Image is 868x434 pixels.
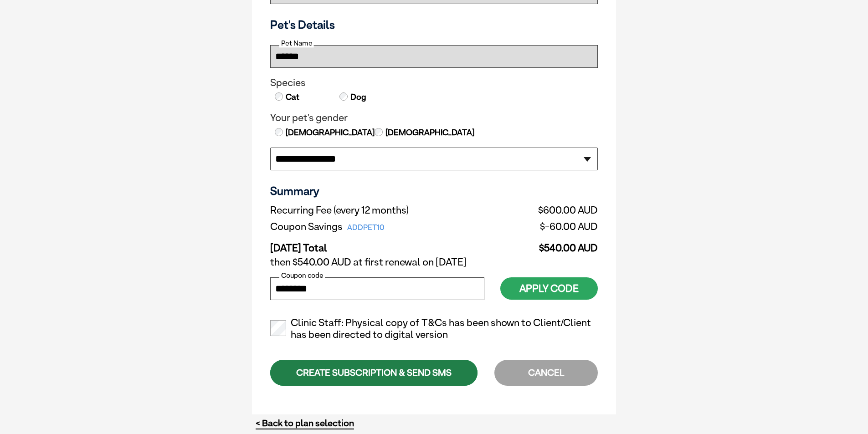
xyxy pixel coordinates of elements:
h3: Summary [270,184,598,198]
h3: Pet's Details [267,18,601,31]
label: Coupon code [279,271,325,280]
td: $540.00 AUD [498,235,598,254]
td: Coupon Savings [270,219,498,235]
span: ADDPET10 [343,221,389,234]
legend: Species [270,77,598,89]
input: Clinic Staff: Physical copy of T&Cs has been shown to Client/Client has been directed to digital ... [270,320,286,336]
td: Recurring Fee (every 12 months) [270,202,498,219]
button: Apply Code [500,277,598,300]
label: Clinic Staff: Physical copy of T&Cs has been shown to Client/Client has been directed to digital ... [270,317,598,341]
legend: Your pet's gender [270,112,598,124]
a: < Back to plan selection [256,418,354,429]
td: $600.00 AUD [498,202,598,219]
td: $-60.00 AUD [498,219,598,235]
td: then $540.00 AUD at first renewal on [DATE] [270,254,598,271]
td: [DATE] Total [270,235,498,254]
div: CREATE SUBSCRIPTION & SEND SMS [270,360,478,386]
div: CANCEL [494,360,598,386]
